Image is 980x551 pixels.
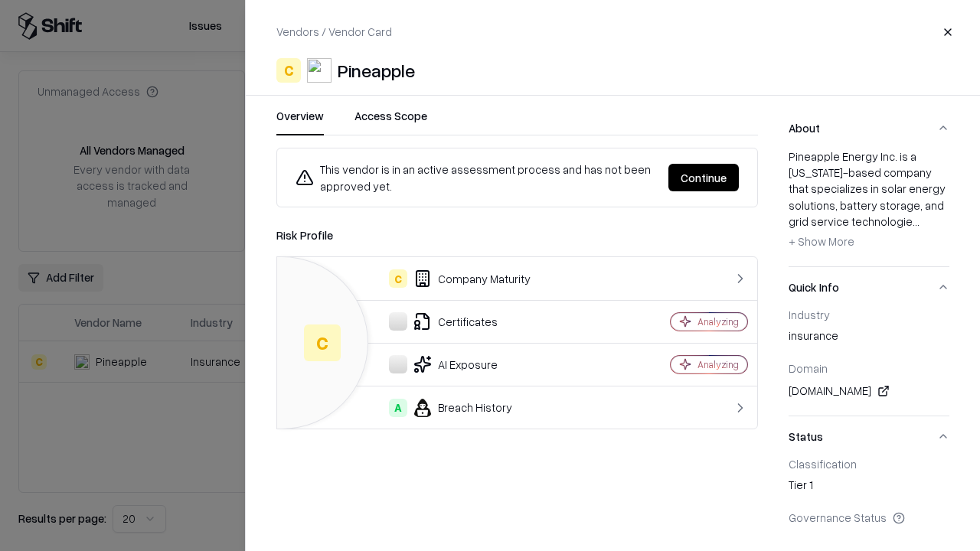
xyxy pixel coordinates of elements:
p: Vendors / Vendor Card [276,24,392,40]
button: Access Scope [354,108,427,135]
div: Classification [789,457,949,471]
div: Industry [789,308,949,321]
button: + Show More [789,230,854,254]
div: Breach History [289,399,617,417]
div: Certificates [289,312,617,331]
button: Continue [668,164,739,191]
div: Quick Info [789,308,949,416]
button: Quick Info [789,267,949,308]
div: C [304,324,341,361]
div: [DOMAIN_NAME] [789,382,949,400]
button: Status [789,416,949,457]
div: Risk Profile [276,226,758,244]
div: AI Exposure [289,355,617,373]
span: ... [913,214,920,228]
div: Analyzing [697,358,739,371]
div: A [389,399,407,417]
div: Pineapple [338,58,415,83]
div: Tier 1 [789,477,949,498]
img: Pineapple [307,58,332,83]
button: About [789,108,949,148]
span: + Show More [789,234,854,248]
button: Overview [276,108,324,135]
div: About [789,148,949,266]
div: Governance Status [789,510,949,524]
div: Analyzing [697,315,739,328]
div: Pineapple Energy Inc. is a [US_STATE]-based company that specializes in solar energy solutions, b... [789,148,949,254]
div: Domain [789,361,949,375]
div: This vendor is in an active assessment process and has not been approved yet. [296,161,656,194]
div: C [276,58,301,83]
div: Company Maturity [289,269,617,288]
div: insurance [789,328,949,349]
div: C [389,269,407,288]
